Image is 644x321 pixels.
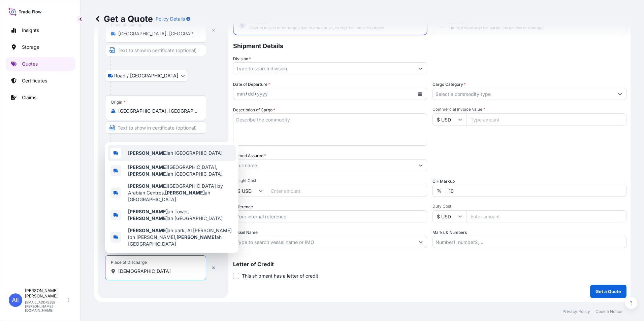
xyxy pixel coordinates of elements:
input: Text to appear on certificate [105,121,206,134]
button: Show suggestions [415,236,427,248]
button: Show suggestions [415,62,427,74]
p: Get a Quote [595,288,621,295]
span: This shipment has a letter of credit [242,273,318,279]
label: Division [233,56,251,62]
input: Origin [118,108,198,114]
b: [PERSON_NAME] [165,190,205,195]
p: Cookie Notice [595,309,622,314]
span: Commercial Invoice Value [432,107,626,112]
button: Show suggestions [614,88,626,100]
b: [PERSON_NAME] [128,183,168,189]
div: year, [256,90,268,98]
span: Freight Cost [233,178,427,183]
span: Road / [GEOGRAPHIC_DATA] [114,72,178,79]
span: ah [GEOGRAPHIC_DATA] [128,150,223,156]
div: month, [236,90,246,98]
div: day, [247,90,255,98]
span: [GEOGRAPHIC_DATA] by Arabian Centres, ah [GEOGRAPHIC_DATA] [128,183,233,203]
b: [PERSON_NAME] [128,215,168,221]
p: Insights [22,27,39,34]
p: Letter of Credit [233,261,626,267]
div: / [255,90,256,98]
input: Enter amount [267,185,427,197]
span: AE [12,297,20,304]
div: Show suggestions [105,142,238,253]
div: / [246,90,247,98]
div: Place of Discharge [111,260,147,265]
p: Certificates [22,77,47,84]
span: Date of Departure [233,81,270,88]
input: Type to search division [233,62,415,74]
span: [GEOGRAPHIC_DATA], ah [GEOGRAPHIC_DATA] [128,164,233,177]
label: Reference [233,204,253,210]
label: Named Assured [233,152,266,159]
label: Vessel Name [233,229,258,236]
input: Select a commodity type [433,88,614,100]
b: [PERSON_NAME] [128,227,168,233]
p: Policy Details [156,15,185,22]
input: Enter amount [466,210,626,222]
label: Cargo Category [432,81,466,88]
p: [EMAIL_ADDRESS][PERSON_NAME][DOMAIN_NAME] [25,300,67,312]
div: Origin [111,100,126,105]
span: ah park, Al [PERSON_NAME] Ibn [PERSON_NAME], ah [GEOGRAPHIC_DATA] [128,227,233,247]
p: Shipment Details [233,35,626,56]
input: Type to search vessel name or IMO [233,236,415,248]
input: Place of Discharge [118,268,198,275]
label: CIF Markup [432,178,455,185]
b: [PERSON_NAME] [128,209,168,214]
p: Storage [22,44,39,50]
input: Enter percentage [446,185,626,197]
b: [PERSON_NAME] [176,234,216,240]
b: [PERSON_NAME] [128,171,168,177]
p: [PERSON_NAME] [PERSON_NAME] [25,288,67,299]
p: Privacy Policy [562,309,590,314]
p: Claims [22,94,36,101]
button: Select transport [105,70,188,82]
b: [PERSON_NAME] [128,150,168,156]
span: Duty Cost [432,204,626,209]
input: Your internal reference [233,210,427,222]
p: Get a Quote [94,13,153,24]
input: Number1, number2,... [432,236,626,248]
div: % [432,185,446,197]
button: Show suggestions [415,159,427,171]
input: Full name [233,159,415,171]
p: Quotes [22,61,38,67]
input: Text to appear on certificate [105,44,206,56]
label: Description of Cargo [233,107,275,113]
span: ah Tower, ah [GEOGRAPHIC_DATA] [128,208,233,222]
b: [PERSON_NAME] [128,164,168,170]
button: Calendar [415,88,425,99]
label: Marks & Numbers [432,229,467,236]
input: Type amount [466,113,626,126]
